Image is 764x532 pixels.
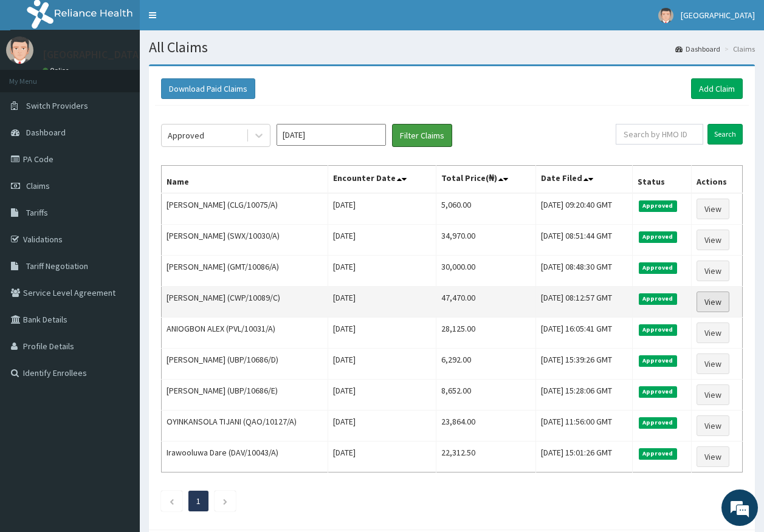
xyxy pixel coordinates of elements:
[536,256,633,287] td: [DATE] 08:48:30 GMT
[436,380,536,411] td: 8,652.00
[536,225,633,256] td: [DATE] 08:51:44 GMT
[658,8,673,23] img: User Image
[721,44,755,54] li: Claims
[328,411,436,442] td: [DATE]
[162,166,328,194] th: Name
[536,380,633,411] td: [DATE] 15:28:06 GMT
[328,380,436,411] td: [DATE]
[162,193,328,225] td: [PERSON_NAME] (CLG/10075/A)
[436,318,536,349] td: 28,125.00
[536,318,633,349] td: [DATE] 16:05:41 GMT
[162,349,328,380] td: [PERSON_NAME] (UBP/10686/D)
[639,324,677,335] span: Approved
[633,166,692,194] th: Status
[26,100,88,111] span: Switch Providers
[639,386,677,397] span: Approved
[162,256,328,287] td: [PERSON_NAME] (GMT/10086/A)
[697,353,729,374] a: View
[436,225,536,256] td: 34,970.00
[639,355,677,366] span: Approved
[328,442,436,472] td: [DATE]
[43,49,143,60] p: [GEOGRAPHIC_DATA]
[436,442,536,472] td: 22,312.50
[196,496,201,506] a: Page 1 is your current page
[436,166,536,194] th: Total Price(₦)
[328,225,436,256] td: [DATE]
[536,349,633,380] td: [DATE] 15:39:26 GMT
[639,417,677,428] span: Approved
[26,180,50,191] span: Claims
[691,78,743,99] a: Add Claim
[168,129,204,142] div: Approved
[328,166,436,194] th: Encounter Date
[169,496,174,506] a: Previous page
[162,318,328,349] td: ANIOGBON ALEX (PVL/10031/A)
[639,231,677,242] span: Approved
[536,442,633,472] td: [DATE] 15:01:26 GMT
[436,287,536,318] td: 47,470.00
[162,442,328,472] td: Irawooluwa Dare (DAV/10043/A)
[6,36,33,64] img: User Image
[639,448,677,459] span: Approved
[707,124,743,145] input: Search
[697,384,729,405] a: View
[43,66,72,75] a: Online
[328,193,436,225] td: [DATE]
[697,292,729,312] a: View
[161,78,255,99] button: Download Paid Claims
[536,287,633,318] td: [DATE] 08:12:57 GMT
[639,293,677,304] span: Approved
[697,322,729,343] a: View
[691,166,742,194] th: Actions
[328,318,436,349] td: [DATE]
[697,261,729,281] a: View
[536,166,633,194] th: Date Filed
[26,261,88,271] span: Tariff Negotiation
[26,207,48,218] span: Tariffs
[536,193,633,225] td: [DATE] 09:20:40 GMT
[697,446,729,467] a: View
[436,193,536,225] td: 5,060.00
[639,200,677,211] span: Approved
[697,230,729,250] a: View
[675,44,720,54] a: Dashboard
[697,415,729,436] a: View
[328,256,436,287] td: [DATE]
[162,287,328,318] td: [PERSON_NAME] (CWP/10089/C)
[149,39,755,55] h1: All Claims
[697,199,729,219] a: View
[222,496,228,506] a: Next page
[436,256,536,287] td: 30,000.00
[392,124,452,147] button: Filter Claims
[616,124,703,145] input: Search by HMO ID
[277,124,386,146] input: Select Month and Year
[162,411,328,442] td: OYINKANSOLA TIJANI (QAO/10127/A)
[681,10,755,21] span: [GEOGRAPHIC_DATA]
[162,225,328,256] td: [PERSON_NAME] (SWX/10030/A)
[436,349,536,380] td: 6,292.00
[639,262,677,273] span: Approved
[436,411,536,442] td: 23,864.00
[536,411,633,442] td: [DATE] 11:56:00 GMT
[26,127,66,138] span: Dashboard
[328,287,436,318] td: [DATE]
[328,349,436,380] td: [DATE]
[162,380,328,411] td: [PERSON_NAME] (UBP/10686/E)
